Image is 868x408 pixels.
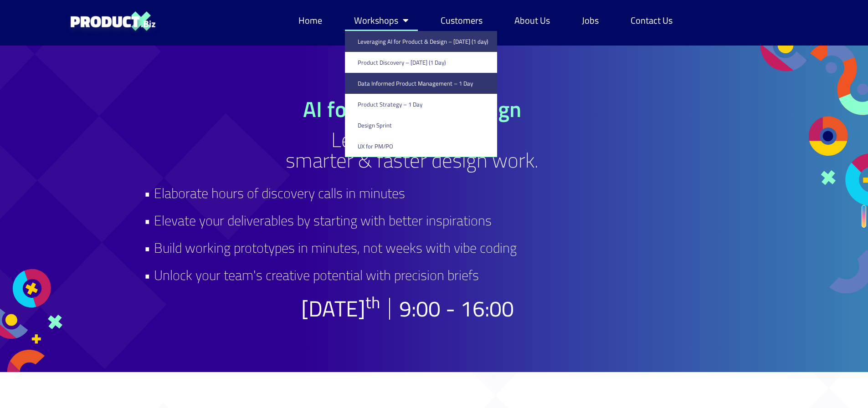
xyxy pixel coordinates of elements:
h2: Leverage GenAI for smarter & faster design work. [144,129,681,170]
a: Home [289,10,331,31]
a: Customers [431,10,492,31]
a: Leveraging AI for Product & Design – [DATE] (1 day) [345,31,497,52]
a: Contact Us [621,10,682,31]
nav: Menu [289,10,682,31]
ul: Workshops [345,31,497,157]
a: About Us [505,10,559,31]
sup: th [365,290,380,315]
h2: 9:00 - 16:00 [399,298,514,320]
a: Jobs [573,10,608,31]
h1: AI for Product & Design [144,98,681,120]
h2: • Elaborate hours of discovery calls in minutes • Elevate your deliverables by starting with bett... [144,179,681,289]
p: [DATE] [301,298,380,320]
a: Workshops [345,10,418,31]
